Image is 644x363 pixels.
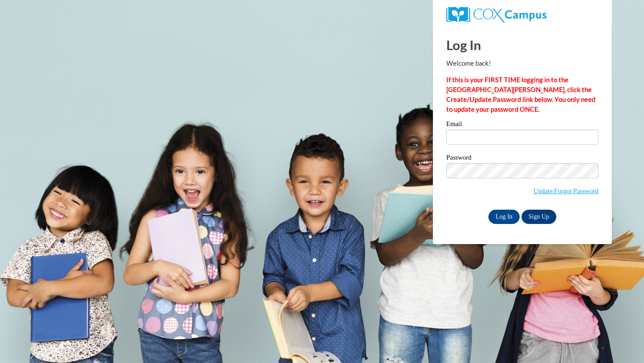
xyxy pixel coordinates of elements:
label: Password [446,154,598,163]
img: COX Campus [446,7,547,23]
a: Update/Forgot Password [534,187,598,194]
strong: If this is your FIRST TIME logging in to the [GEOGRAPHIC_DATA][PERSON_NAME], click the Create/Upd... [446,76,595,113]
label: Email [446,121,598,130]
a: COX Campus [446,7,598,23]
a: Sign Up [521,210,556,224]
p: Welcome back! [446,59,598,68]
input: Log In [488,210,520,224]
h1: Log In [446,36,598,54]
